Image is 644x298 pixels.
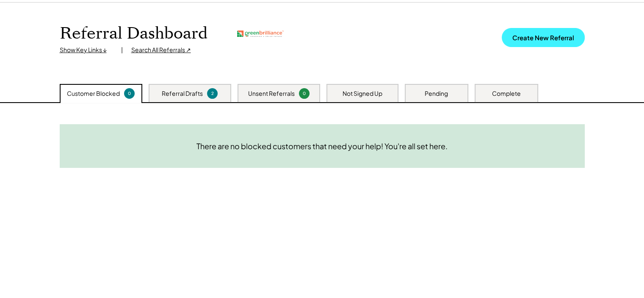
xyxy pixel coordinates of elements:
[196,141,448,151] div: There are no blocked customers that need your help! You're all set here.
[131,46,191,54] div: Search All Referrals ↗
[425,89,448,98] div: Pending
[502,28,585,47] button: Create New Referral
[67,89,120,98] div: Customer Blocked
[492,89,521,98] div: Complete
[162,89,203,98] div: Referral Drafts
[343,89,382,98] div: Not Signed Up
[125,90,133,97] div: 0
[300,90,308,97] div: 0
[60,46,113,54] div: Show Key Links ↓
[121,46,123,54] div: |
[248,89,295,98] div: Unsent Referrals
[60,24,207,44] h1: Referral Dashboard
[208,90,216,97] div: 2
[237,31,284,36] img: greenbrilliance.png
